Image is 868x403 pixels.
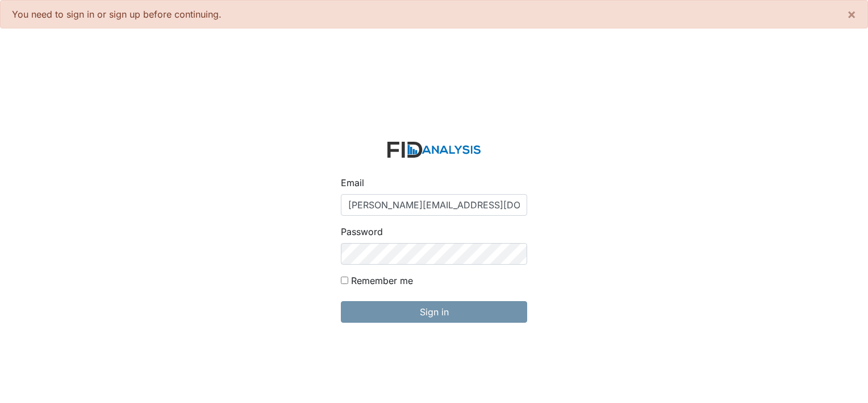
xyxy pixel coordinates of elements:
[341,225,383,238] label: Password
[387,142,481,158] img: logo-2fc8c6e3336f68795322cb6e9a2b9007179b544421de10c17bdaae8622450297.svg
[341,176,364,190] label: Email
[836,1,867,28] button: ×
[847,6,856,22] span: ×
[351,274,413,287] label: Remember me
[341,301,527,323] input: Sign in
